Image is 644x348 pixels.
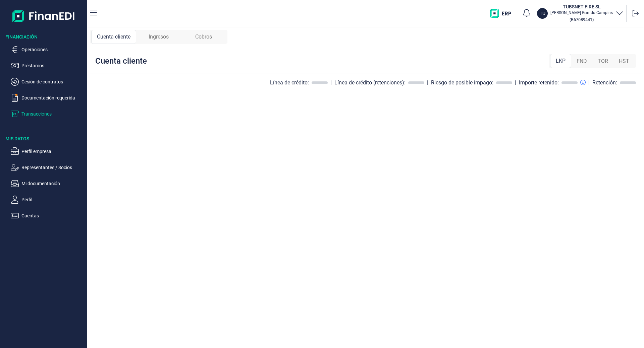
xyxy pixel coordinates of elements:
button: Mi documentación [11,180,85,188]
img: erp [490,9,516,18]
p: Cuentas [21,212,85,220]
button: Perfil empresa [11,147,85,155]
div: | [330,79,332,87]
button: Representantes / Socios [11,163,85,171]
button: Documentación requerida [11,94,85,102]
button: Cesión de contratos [11,78,85,86]
button: Perfil [11,196,85,204]
p: Transacciones [21,110,85,118]
span: TOR [598,57,608,65]
p: Perfil [21,196,85,204]
div: FND [571,55,592,68]
div: Cuenta cliente [91,30,136,44]
span: Cobros [195,33,212,41]
button: TUTUBSNET FIRE SL[PERSON_NAME] Garrido Campins(B67089441) [537,3,624,23]
span: FND [577,57,587,65]
span: LKP [556,57,566,65]
h3: TUBSNET FIRE SL [550,3,613,10]
p: TU [540,10,545,17]
p: Representantes / Socios [21,163,85,171]
div: | [515,79,516,87]
span: Ingresos [149,33,169,41]
small: Copiar cif [570,17,594,22]
div: Línea de crédito (retenciones): [334,79,406,86]
button: Cuentas [11,212,85,220]
div: Cobros [181,30,226,44]
div: Línea de crédito: [270,79,309,86]
img: Logo de aplicación [12,5,75,27]
p: Cesión de contratos [21,78,85,86]
div: HST [613,55,635,68]
div: Riesgo de posible impago: [431,79,493,86]
p: Documentación requerida [21,94,85,102]
div: Retención: [592,79,617,86]
p: Operaciones [21,46,85,54]
div: | [427,79,428,87]
span: Cuenta cliente [97,33,130,41]
div: LKP [550,54,571,68]
p: [PERSON_NAME] Garrido Campins [550,10,613,15]
div: Ingresos [136,30,181,44]
div: Importe retenido: [519,79,559,86]
div: TOR [592,55,613,68]
div: Cuenta cliente [95,56,147,66]
p: Préstamos [21,62,85,70]
p: Mi documentación [21,180,85,188]
span: HST [619,57,629,65]
button: Operaciones [11,46,85,54]
div: | [588,79,590,87]
button: Préstamos [11,62,85,70]
button: Transacciones [11,110,85,118]
p: Perfil empresa [21,147,85,155]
